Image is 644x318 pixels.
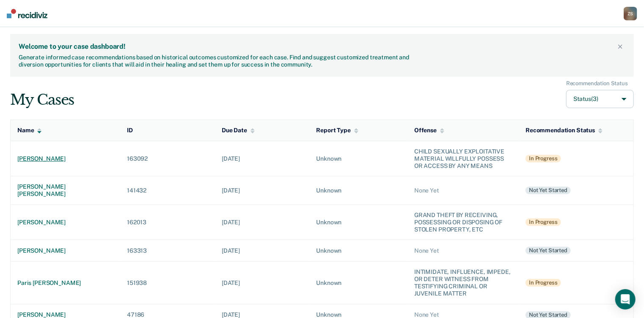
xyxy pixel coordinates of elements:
[414,187,512,194] div: None Yet
[215,240,309,262] td: [DATE]
[526,247,571,254] div: Not yet started
[414,268,512,297] div: INTIMIDATE, INFLUENCE, IMPEDE, OR DETER WITNESS FROM TESTIFYING CRIMINAL OR JUVENILE MATTER
[624,7,637,20] button: ZS
[414,127,444,134] div: Offense
[215,141,309,176] td: [DATE]
[526,218,561,226] div: In Progress
[309,240,407,262] td: Unknown
[414,247,512,254] div: None Yet
[526,127,603,134] div: Recommendation Status
[309,262,407,304] td: Unknown
[7,9,47,18] img: Recidiviz
[127,127,133,134] div: ID
[316,127,358,134] div: Report Type
[17,247,113,254] div: [PERSON_NAME]
[566,80,628,87] div: Recommendation Status
[17,155,113,162] div: [PERSON_NAME]
[215,204,309,240] td: [DATE]
[19,42,615,50] div: Welcome to your case dashboard!
[309,176,407,205] td: Unknown
[215,262,309,304] td: [DATE]
[120,204,215,240] td: 162013
[120,262,215,304] td: 151938
[215,176,309,205] td: [DATE]
[309,204,407,240] td: Unknown
[17,219,113,226] div: [PERSON_NAME]
[17,183,113,198] div: [PERSON_NAME] [PERSON_NAME]
[222,127,255,134] div: Due Date
[309,141,407,176] td: Unknown
[19,54,412,68] div: Generate informed case recommendations based on historical outcomes customized for each case. Fin...
[17,127,41,134] div: Name
[624,7,637,20] div: Z S
[120,176,215,205] td: 141432
[526,279,561,287] div: In Progress
[17,279,113,287] div: paris [PERSON_NAME]
[566,90,634,108] button: Status(3)
[414,212,512,233] div: GRAND THEFT BY RECEIVING, POSSESSING OR DISPOSING OF STOLEN PROPERTY, ETC
[615,289,636,310] div: Open Intercom Messenger
[526,187,571,194] div: Not yet started
[120,141,215,176] td: 163092
[120,240,215,262] td: 163313
[414,148,512,169] div: CHILD SEXUALLY EXPLOITATIVE MATERIAL WILLFULLY POSSESS OR ACCESS BY ANY MEANS
[526,155,561,162] div: In Progress
[10,91,74,109] div: My Cases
